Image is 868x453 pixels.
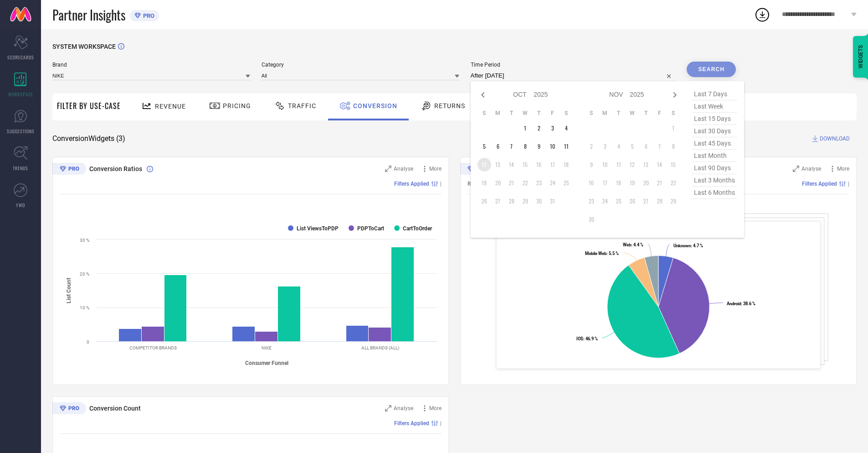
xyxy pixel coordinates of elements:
[598,140,612,153] td: Mon Nov 03 2025
[434,102,465,109] span: Returns
[560,140,573,153] td: Sat Oct 11 2025
[89,405,141,412] span: Conversion Count
[16,202,25,208] span: FWD
[546,140,560,153] td: Fri Oct 10 2025
[653,194,667,208] td: Fri Nov 28 2025
[673,243,691,248] tspan: Unknown
[288,102,316,109] span: Traffic
[129,345,177,350] text: COMPETITOR BRANDS
[667,121,680,135] td: Sat Nov 01 2025
[385,405,391,411] svg: Zoom
[460,163,494,177] div: Premium
[692,162,737,174] span: last 90 days
[667,176,680,190] td: Sat Nov 22 2025
[403,225,432,232] text: CartToOrder
[623,242,643,247] text: : 4.4 %
[585,194,598,208] td: Sun Nov 23 2025
[519,176,532,190] td: Wed Oct 22 2025
[13,165,28,172] span: TRENDS
[532,109,546,117] th: Thursday
[820,134,850,143] span: DOWNLOAD
[612,176,626,190] td: Tue Nov 18 2025
[546,176,560,190] td: Fri Oct 24 2025
[837,166,849,172] span: More
[478,158,491,172] td: Sun Oct 12 2025
[653,140,667,153] td: Fri Nov 07 2025
[66,277,72,303] tspan: List Count
[626,109,639,117] th: Wednesday
[57,100,121,111] span: Filter By Use-Case
[353,102,397,109] span: Conversion
[519,158,532,172] td: Wed Oct 15 2025
[440,181,442,187] span: |
[7,54,34,61] span: SCORECARDS
[87,339,89,344] text: 0
[141,12,154,19] span: PRO
[639,140,653,153] td: Thu Nov 06 2025
[80,305,89,310] text: 10 %
[560,176,573,190] td: Sat Oct 25 2025
[639,194,653,208] td: Thu Nov 27 2025
[297,225,339,232] text: List ViewsToPDP
[598,194,612,208] td: Mon Nov 24 2025
[626,140,639,153] td: Wed Nov 05 2025
[639,176,653,190] td: Thu Nov 20 2025
[394,166,413,172] span: Analyse
[491,194,505,208] td: Mon Oct 27 2025
[653,109,667,117] th: Friday
[357,225,384,232] text: PDPToCart
[560,121,573,135] td: Sat Oct 04 2025
[585,109,598,117] th: Sunday
[727,301,755,306] text: : 38.6 %
[478,89,488,100] div: Previous month
[585,176,598,190] td: Sun Nov 16 2025
[585,158,598,172] td: Sun Nov 09 2025
[598,176,612,190] td: Mon Nov 17 2025
[505,194,519,208] td: Tue Oct 28 2025
[89,165,142,172] span: Conversion Ratios
[576,336,598,341] text: : 46.9 %
[505,158,519,172] td: Tue Oct 14 2025
[793,166,799,172] svg: Zoom
[585,140,598,153] td: Sun Nov 02 2025
[754,6,770,23] div: Open download list
[52,402,86,416] div: Premium
[598,109,612,117] th: Monday
[532,158,546,172] td: Thu Oct 16 2025
[532,121,546,135] td: Thu Oct 02 2025
[52,134,125,143] span: Conversion Widgets ( 3 )
[532,176,546,190] td: Thu Oct 23 2025
[478,194,491,208] td: Sun Oct 26 2025
[491,176,505,190] td: Mon Oct 20 2025
[505,109,519,117] th: Tuesday
[223,102,251,109] span: Pricing
[52,5,125,24] span: Partner Insights
[626,194,639,208] td: Wed Nov 26 2025
[245,360,288,366] tspan: Consumer Funnel
[692,113,737,125] span: last 15 days
[394,405,413,411] span: Analyse
[692,150,737,162] span: last month
[80,271,89,276] text: 20 %
[505,176,519,190] td: Tue Oct 21 2025
[429,405,442,411] span: More
[669,89,680,100] div: Next month
[7,128,35,135] span: SUGGESTIONS
[612,109,626,117] th: Tuesday
[653,158,667,172] td: Fri Nov 14 2025
[667,140,680,153] td: Sat Nov 08 2025
[612,140,626,153] td: Tue Nov 04 2025
[471,62,676,68] span: Time Period
[491,140,505,153] td: Mon Oct 06 2025
[385,166,391,172] svg: Zoom
[667,109,680,117] th: Saturday
[560,109,573,117] th: Saturday
[262,345,272,350] text: NIKE
[653,176,667,190] td: Fri Nov 21 2025
[491,158,505,172] td: Mon Oct 13 2025
[692,187,737,199] span: last 6 months
[626,158,639,172] td: Wed Nov 12 2025
[692,174,737,187] span: last 3 months
[546,121,560,135] td: Fri Oct 03 2025
[585,213,598,226] td: Sun Nov 30 2025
